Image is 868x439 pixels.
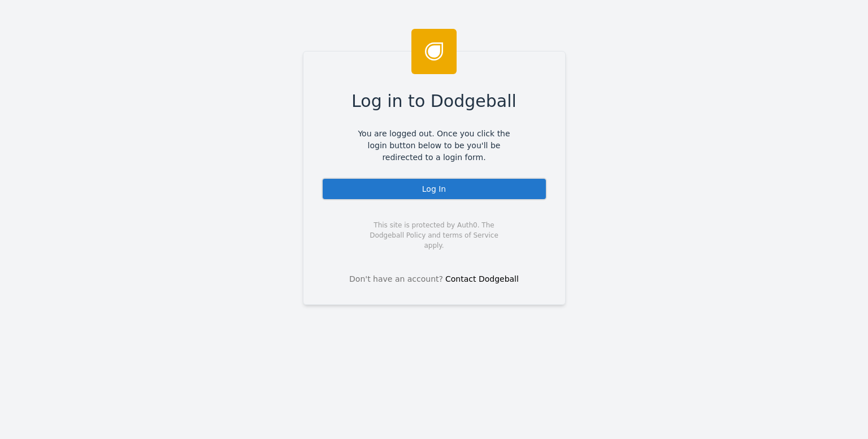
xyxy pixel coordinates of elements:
span: You are logged out. Once you click the login button below to be you'll be redirected to a login f... [350,128,519,163]
span: Log in to Dodgeball [351,88,517,114]
div: Log In [322,178,547,200]
span: This site is protected by Auth0. The Dodgeball Policy and terms of Service apply. [360,220,509,251]
a: Contact Dodgeball [445,274,519,283]
span: Don't have an account? [349,273,443,285]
